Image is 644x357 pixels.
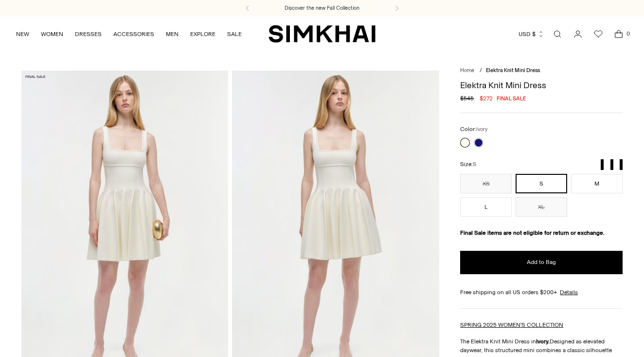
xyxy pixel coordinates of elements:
a: ACCESSORIES [113,23,154,45]
button: XS [460,174,512,193]
button: XL [516,197,567,217]
span: Elektra Knit Mini Dress [486,67,540,74]
a: SIMKHAI [268,24,376,43]
a: Open cart modal [609,24,628,44]
div: Free shipping on all US orders $200+ [460,288,623,297]
button: S [516,174,567,193]
span: $272 [480,94,493,103]
a: SALE [227,23,242,45]
button: M [571,174,623,193]
span: 0 [624,29,632,38]
a: DRESSES [75,23,102,45]
a: Wishlist [589,24,608,44]
a: Discover the new Fall Collection [285,4,359,12]
a: Home [460,67,474,74]
a: SPRING 2025 WOMEN'S COLLECTION [460,321,563,328]
span: Add to Bag [527,258,556,266]
button: L [460,197,512,217]
a: Open search modal [548,24,567,44]
s: $545 [460,94,474,103]
label: Size: [460,160,476,169]
strong: Ivory. [536,338,550,345]
a: WOMEN [41,23,63,45]
button: USD $ [519,23,544,45]
a: Details [560,288,578,297]
nav: breadcrumbs [460,67,623,75]
span: S [473,161,476,168]
button: Add to Bag [460,251,623,274]
h1: Elektra Knit Mini Dress [460,81,623,90]
strong: Final Sale items are not eligible for return or exchange. [460,229,605,236]
span: Ivory [476,126,487,132]
a: EXPLORE [190,23,215,45]
label: Color: [460,125,487,134]
a: MEN [166,23,179,45]
a: Go to the account page [568,24,588,44]
a: NEW [16,23,29,45]
div: / [480,67,482,75]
